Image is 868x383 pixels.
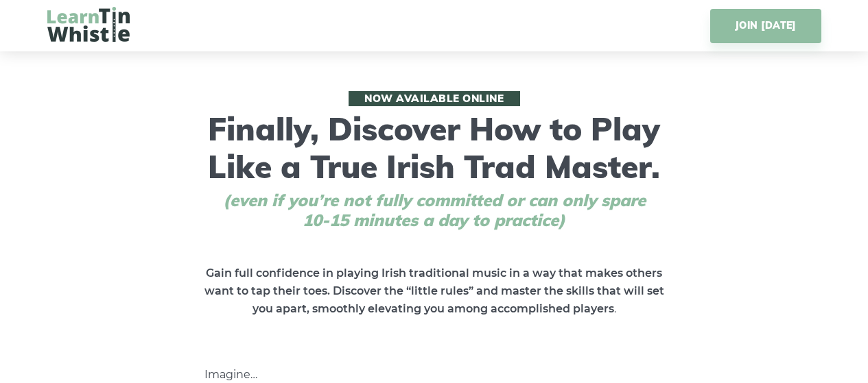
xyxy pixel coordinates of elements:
strong: Gain full confidence in playing Irish traditional music in a way that makes others want to tap th... [204,267,664,315]
a: JOIN [DATE] [710,9,821,43]
p: . [204,264,664,318]
img: LearnTinWhistle.com [47,7,130,42]
span: Now available online [349,91,520,106]
strong: elevating you among accomplished players [368,302,614,315]
span: (even if you’re not fully committed or can only spare 10-15 minutes a day to practice) [218,190,650,230]
h1: Finally, Discover How to Play Like a True Irish Trad Master. [198,91,671,230]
